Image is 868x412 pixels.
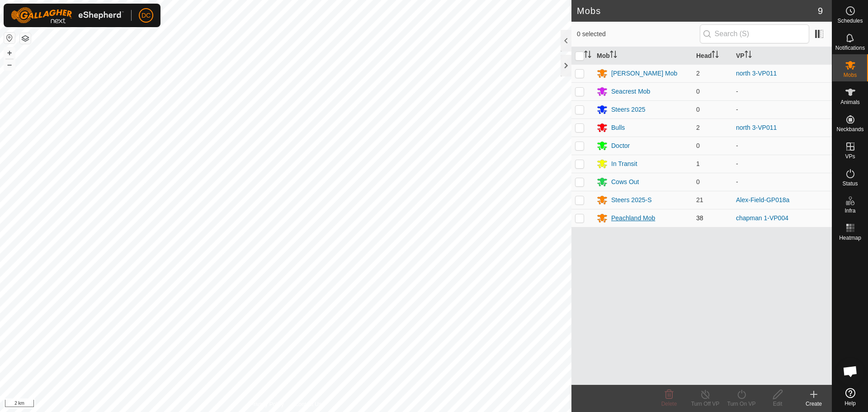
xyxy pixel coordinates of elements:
[835,45,865,51] span: Notifications
[577,5,818,16] h2: Mobs
[20,33,31,44] button: Map Layers
[723,400,759,408] div: Turn On VP
[611,123,625,133] div: Bulls
[759,400,796,408] div: Edit
[611,213,655,223] div: Peachland Mob
[696,178,700,185] span: 0
[696,142,700,149] span: 0
[696,214,703,222] span: 38
[736,214,788,222] a: chapman 1-VP004
[611,177,639,187] div: Cows Out
[250,400,284,408] a: Privacy Policy
[844,72,857,78] span: Mobs
[836,127,863,132] span: Neckbands
[736,124,777,131] a: north 3-VP011
[736,196,789,204] a: Alex-Field-GP018a
[745,52,752,59] p-sorticon: Activate to sort
[842,181,858,186] span: Status
[593,47,693,65] th: Mob
[611,69,677,78] div: [PERSON_NAME] Mob
[4,33,15,43] button: Reset Map
[736,70,777,77] a: north 3-VP011
[611,87,650,96] div: Seacrest Mob
[693,47,732,65] th: Head
[839,235,861,241] span: Heatmap
[142,11,151,20] span: DC
[732,82,832,100] td: -
[837,18,863,24] span: Schedules
[611,195,652,205] div: Steers 2025-S
[696,88,700,95] span: 0
[732,100,832,118] td: -
[732,47,832,65] th: VP
[611,105,646,114] div: Steers 2025
[732,173,832,191] td: -
[732,155,832,173] td: -
[796,400,832,408] div: Create
[295,400,321,408] a: Contact Us
[844,208,855,213] span: Infra
[700,24,809,43] input: Search (S)
[661,401,677,407] span: Delete
[845,154,855,159] span: VPs
[832,384,868,410] a: Help
[696,124,700,131] span: 2
[611,141,630,151] div: Doctor
[696,160,700,167] span: 1
[696,196,703,204] span: 21
[4,47,15,58] button: +
[687,400,723,408] div: Turn Off VP
[696,70,700,77] span: 2
[4,59,15,70] button: –
[611,159,637,169] div: In Transit
[712,52,719,59] p-sorticon: Activate to sort
[732,137,832,155] td: -
[696,106,700,113] span: 0
[610,52,617,59] p-sorticon: Activate to sort
[577,29,700,39] span: 0 selected
[844,401,856,406] span: Help
[584,52,591,59] p-sorticon: Activate to sort
[837,358,864,385] div: Open chat
[11,7,124,24] img: Gallagher Logo
[840,99,860,105] span: Animals
[818,4,823,18] span: 9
